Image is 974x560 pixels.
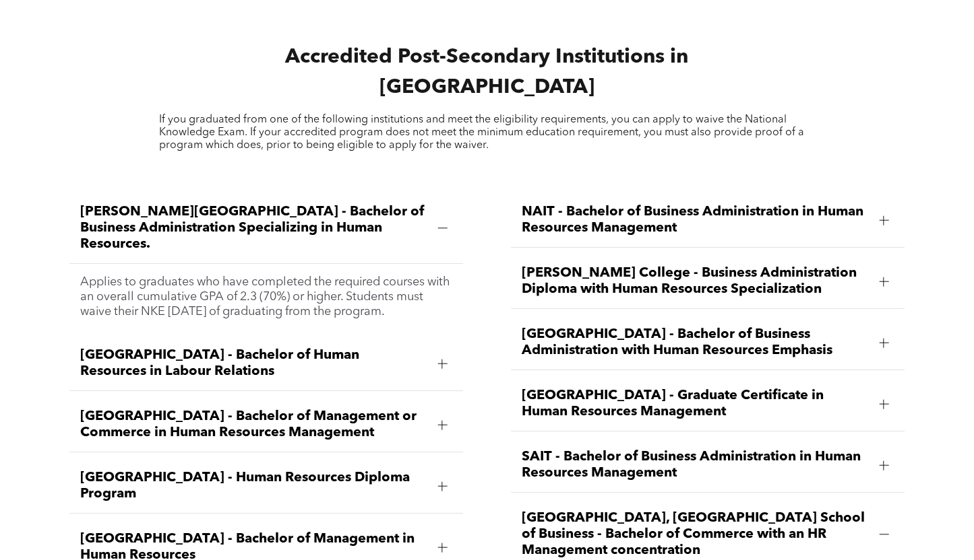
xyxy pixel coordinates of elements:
span: [GEOGRAPHIC_DATA] - Bachelor of Human Resources in Labour Relations [80,347,427,380]
span: [GEOGRAPHIC_DATA], [GEOGRAPHIC_DATA] School of Business - Bachelor of Commerce with an HR Managem... [522,510,869,559]
p: Applies to graduates who have completed the required courses with an overall cumulative GPA of 2.... [80,275,453,319]
span: SAIT - Bachelor of Business Administration in Human Resources Management [522,449,869,481]
span: [GEOGRAPHIC_DATA] - Bachelor of Management or Commerce in Human Resources Management [80,409,427,441]
span: If you graduated from one of the following institutions and meet the eligibility requirements, yo... [159,114,804,151]
span: Accredited Post-Secondary Institutions in [GEOGRAPHIC_DATA] [285,47,688,98]
span: [PERSON_NAME] College - Business Administration Diploma with Human Resources Specialization [522,265,869,297]
span: [GEOGRAPHIC_DATA] - Human Resources Diploma Program [80,470,427,502]
span: [GEOGRAPHIC_DATA] - Bachelor of Business Administration with Human Resources Emphasis [522,326,869,359]
span: [GEOGRAPHIC_DATA] - Graduate Certificate in Human Resources Management [522,388,869,420]
span: [PERSON_NAME][GEOGRAPHIC_DATA] - Bachelor of Business Administration Specializing in Human Resour... [80,204,427,252]
span: NAIT - Bachelor of Business Administration in Human Resources Management [522,204,869,236]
